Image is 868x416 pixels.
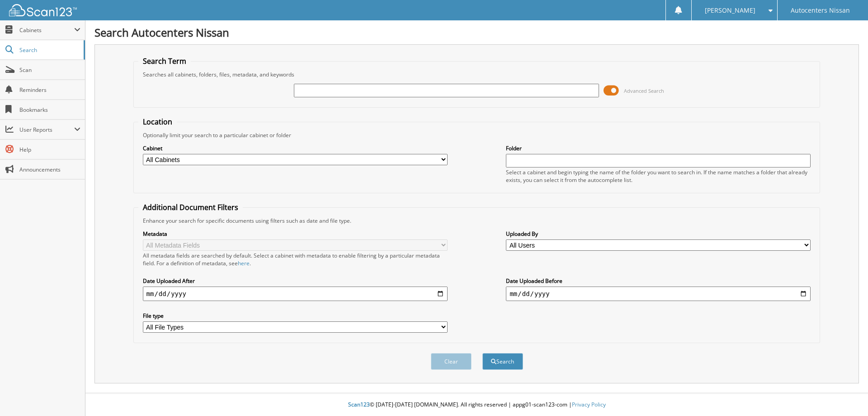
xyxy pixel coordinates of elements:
span: Scan123 [348,401,370,408]
div: Select a cabinet and begin typing the name of the folder you want to search in. If the name match... [506,168,811,184]
button: Clear [431,353,472,370]
input: end [506,287,811,301]
span: Autocenters Nissan [791,8,850,13]
span: Cabinets [19,26,74,34]
legend: Additional Document Filters [138,202,243,212]
span: Help [19,146,80,153]
span: Advanced Search [624,87,664,94]
label: Date Uploaded After [143,277,448,285]
legend: Location [138,117,177,127]
label: Date Uploaded Before [506,277,811,285]
span: Search [19,46,79,54]
span: Announcements [19,166,80,173]
legend: Search Term [138,56,191,66]
label: Folder [506,144,811,152]
input: start [143,287,448,301]
label: Uploaded By [506,230,811,238]
div: Optionally limit your search to a particular cabinet or folder [138,131,816,139]
div: © [DATE]-[DATE] [DOMAIN_NAME]. All rights reserved | appg01-scan123-com | [85,394,868,416]
a: here [238,259,250,267]
span: Reminders [19,86,80,94]
div: Searches all cabinets, folders, files, metadata, and keywords [138,71,816,78]
span: Scan [19,66,80,74]
label: Cabinet [143,144,448,152]
span: User Reports [19,126,74,134]
div: Enhance your search for specific documents using filters such as date and file type. [138,217,816,225]
a: Privacy Policy [572,401,606,408]
img: scan123-logo-white.svg [9,4,77,16]
label: Metadata [143,230,448,238]
span: Bookmarks [19,106,80,114]
div: All metadata fields are searched by default. Select a cabinet with metadata to enable filtering b... [143,252,448,267]
label: File type [143,312,448,320]
span: [PERSON_NAME] [705,8,755,13]
h1: Search Autocenters Nissan [94,25,859,40]
button: Search [482,353,523,370]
